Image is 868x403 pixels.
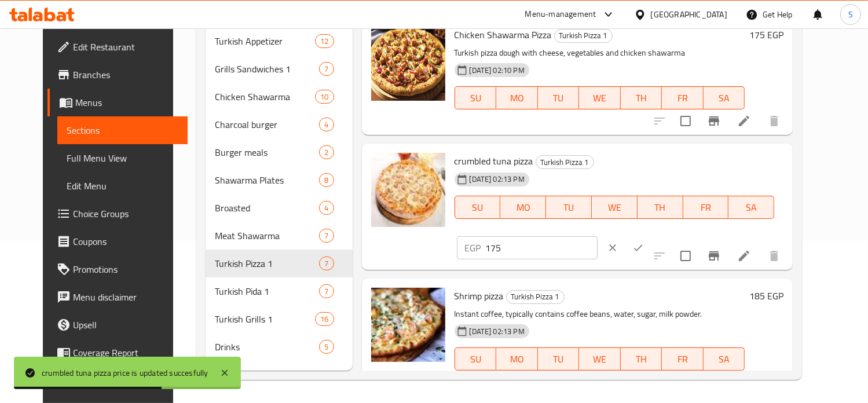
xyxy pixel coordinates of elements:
[215,340,319,354] span: Drinks
[206,333,353,361] div: Drinks5
[215,229,319,243] span: Meat Shawarma
[749,27,783,43] h6: 175 EGP
[551,199,587,216] span: TU
[320,230,333,241] span: 7
[737,249,751,263] a: Edit menu item
[704,347,745,371] button: SA
[465,326,529,337] span: [DATE] 02:13 PM
[455,347,496,371] button: SU
[73,318,178,332] span: Upsell
[320,119,333,130] span: 4
[316,36,333,47] span: 12
[543,90,575,107] span: TU
[625,235,651,261] button: ok
[579,347,621,371] button: WE
[683,196,729,219] button: FR
[67,151,178,165] span: Full Menu View
[651,8,727,21] div: [GEOGRAPHIC_DATA]
[704,86,745,109] button: SA
[688,199,724,216] span: FR
[73,40,178,54] span: Edit Restaurant
[455,26,552,43] span: Chicken Shawarma Pizza
[708,90,741,107] span: SA
[621,347,662,371] button: TH
[319,257,334,270] div: items
[455,307,745,321] p: Instant coffee, typically contains coffee beans, water, sugar, milk powder.
[666,351,699,368] span: FR
[215,118,319,131] span: Charcoal burger
[596,199,633,216] span: WE
[554,29,613,43] div: Turkish Pizza 1
[662,347,704,371] button: FR
[206,166,353,194] div: Shawarma Plates8
[215,201,319,215] span: Broasted
[47,283,188,311] a: Menu disclaimer
[737,114,751,128] a: Edit menu item
[206,277,353,305] div: Turkish Pida 17
[320,286,333,297] span: 7
[206,250,353,277] div: Turkish Pizza 17
[73,207,178,221] span: Choice Groups
[73,235,178,248] span: Coupons
[67,123,178,137] span: Sections
[455,196,501,219] button: SU
[316,91,333,102] span: 10
[215,34,315,48] span: Turkish Appetizer
[47,228,188,255] a: Coupons
[206,55,353,83] div: Grills Sandwiches 17
[700,242,728,270] button: Branch-specific-item
[215,90,315,104] span: Chicken Shawarma
[666,90,699,107] span: FR
[319,340,334,354] div: items
[47,33,188,61] a: Edit Restaurant
[592,196,638,219] button: WE
[500,196,546,219] button: MO
[506,290,565,304] div: Turkish Pizza 1
[319,145,334,159] div: items
[47,61,188,89] a: Branches
[673,109,698,133] span: Select to update
[319,229,334,243] div: items
[42,367,208,379] div: crumbled tuna pizza price is updated succesfully
[320,147,333,158] span: 2
[700,368,728,396] button: Branch-specific-item
[319,284,334,298] div: items
[625,351,658,368] span: TH
[320,203,333,214] span: 4
[465,65,529,76] span: [DATE] 02:10 PM
[215,173,319,187] span: Shawarma Plates
[215,62,319,76] span: Grills Sandwiches 1
[760,368,788,396] button: delete
[460,351,492,368] span: SU
[206,194,353,222] div: Broasted4
[536,156,594,169] span: Turkish Pizza 1
[708,351,741,368] span: SA
[460,90,492,107] span: SU
[638,196,683,219] button: TH
[848,8,853,21] span: S
[579,86,621,109] button: WE
[215,312,315,326] span: Turkish Grills 1
[760,242,788,270] button: delete
[73,68,178,82] span: Branches
[206,27,353,55] div: Turkish Appetizer12
[215,257,319,270] span: Turkish Pizza 1
[546,196,592,219] button: TU
[505,199,541,216] span: MO
[47,311,188,339] a: Upsell
[555,29,612,42] span: Turkish Pizza 1
[315,90,334,104] div: items
[584,351,616,368] span: WE
[319,118,334,131] div: items
[320,64,333,75] span: 7
[215,284,319,298] span: Turkish Pida 1
[501,90,533,107] span: MO
[206,222,353,250] div: Meat Shawarma7
[215,145,319,159] div: Burger meals
[455,152,533,170] span: crumbled tuna pizza
[320,175,333,186] span: 8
